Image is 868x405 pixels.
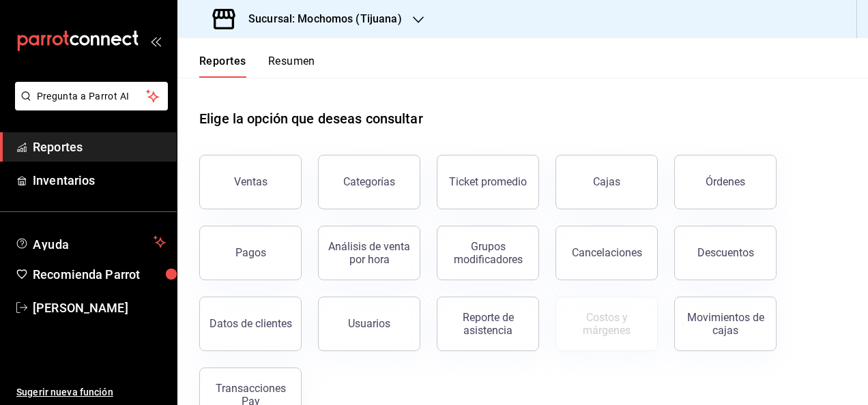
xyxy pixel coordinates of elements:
[437,226,539,280] button: Grupos modificadores
[15,82,168,110] button: Pregunta a Parrot AI
[33,265,166,284] span: Recomienda Parrot
[199,55,315,78] div: navigation tabs
[674,226,777,280] button: Descuentos
[683,311,768,337] div: Movimientos de cajas
[318,155,420,209] button: Categorías
[697,246,754,259] div: Descuentos
[10,99,168,113] a: Pregunta a Parrot AI
[235,246,266,259] div: Pagos
[555,155,658,209] button: Cajas
[237,11,402,27] h3: Sucursal: Mochomos (Tijuana)
[446,240,530,266] div: Grupos modificadores
[199,155,302,209] button: Ventas
[572,246,642,259] div: Cancelaciones
[234,175,267,188] div: Ventas
[706,175,745,188] div: Órdenes
[446,311,530,337] div: Reporte de asistencia
[318,297,420,351] button: Usuarios
[199,297,302,351] button: Datos de clientes
[564,311,649,337] div: Costos y márgenes
[555,297,658,351] button: Contrata inventarios para ver este reporte
[199,55,246,78] button: Reportes
[209,317,292,330] div: Datos de clientes
[199,226,302,280] button: Pagos
[437,155,539,209] button: Ticket promedio
[674,297,777,351] button: Movimientos de cajas
[555,226,658,280] button: Cancelaciones
[33,299,166,317] span: [PERSON_NAME]
[33,234,148,250] span: Ayuda
[318,226,420,280] button: Análisis de venta por hora
[348,317,390,330] div: Usuarios
[16,385,166,400] span: Sugerir nueva función
[37,89,147,104] span: Pregunta a Parrot AI
[150,35,161,46] button: open_drawer_menu
[593,175,620,188] div: Cajas
[327,240,411,266] div: Análisis de venta por hora
[437,297,539,351] button: Reporte de asistencia
[343,175,395,188] div: Categorías
[33,171,166,190] span: Inventarios
[199,108,423,129] h1: Elige la opción que deseas consultar
[268,55,315,78] button: Resumen
[674,155,777,209] button: Órdenes
[33,138,166,156] span: Reportes
[449,175,527,188] div: Ticket promedio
